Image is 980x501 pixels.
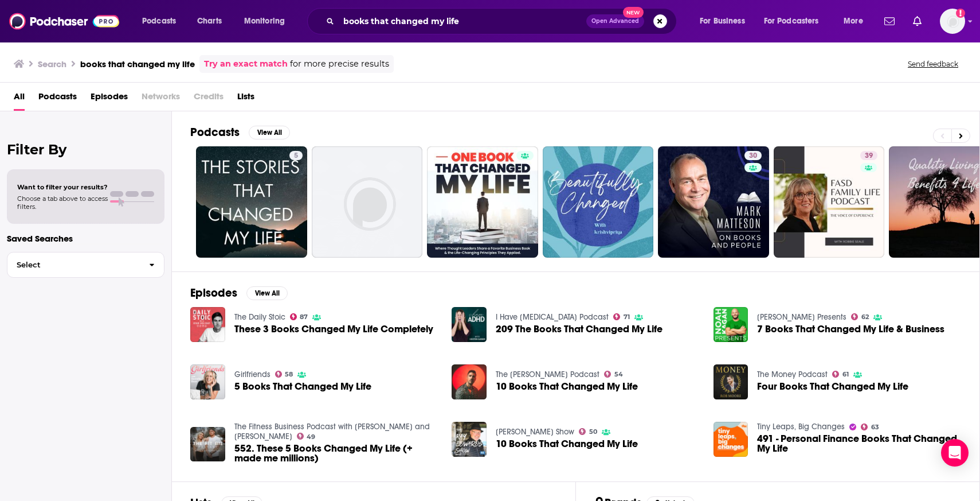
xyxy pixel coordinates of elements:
a: EpisodesView All [190,286,288,300]
a: Ray Edwards Show [496,427,574,437]
img: User Profile [940,9,965,34]
span: Select [7,261,140,269]
h3: Search [38,59,66,69]
input: Search podcasts, credits, & more... [339,12,586,30]
div: Open Intercom Messenger [941,439,969,467]
h2: Episodes [190,286,237,300]
img: Podchaser - Follow, Share and Rate Podcasts [9,10,119,32]
span: 58 [285,372,293,377]
a: All [14,87,25,111]
a: 5 Books That Changed My Life [190,364,225,399]
a: Girlfriends [234,370,271,379]
h3: books that changed my life [80,59,195,69]
a: The Clark Kegley Podcast [496,370,599,379]
span: Choose a tab above to access filters. [17,195,108,211]
img: 209 The Books That Changed My Life [452,307,487,342]
a: The Money Podcast [757,370,828,379]
span: Podcasts [142,13,176,29]
a: 209 The Books That Changed My Life [496,324,663,334]
span: Monitoring [244,13,285,29]
a: The Daily Stoic [234,312,285,322]
span: for more precise results [290,57,389,71]
a: 54 [604,371,623,378]
a: Try an exact match [204,57,288,71]
span: 5 [294,150,298,162]
a: Four Books That Changed My Life [757,382,908,391]
span: Charts [197,13,222,29]
button: View All [249,126,290,139]
button: open menu [236,12,300,30]
span: 61 [842,372,849,377]
span: More [844,13,863,29]
span: Open Advanced [591,18,639,24]
img: Four Books That Changed My Life [714,364,748,399]
img: 552. These 5 Books Changed My Life (+ made me millions) [190,427,225,462]
img: These 3 Books Changed My Life Completely [190,307,225,342]
button: open menu [836,12,877,30]
svg: Add a profile image [956,9,965,18]
span: Podcasts [38,87,77,111]
a: PodcastsView All [190,125,290,139]
button: open menu [692,12,759,30]
span: 62 [861,314,869,320]
span: For Podcasters [764,13,819,29]
a: Tiny Leaps, Big Changes [757,422,845,432]
a: 491 - Personal Finance Books That Changed My Life [757,434,961,453]
a: The Fitness Business Podcast with Erin Dimond and Jordan Dugger [234,422,430,441]
a: 30 [744,151,762,160]
button: Select [7,252,164,278]
a: 49 [297,433,316,440]
a: 30 [658,146,769,258]
h2: Podcasts [190,125,240,139]
a: 87 [290,313,308,320]
a: Charts [190,12,229,30]
a: 62 [851,313,869,320]
a: 7 Books That Changed My Life & Business [757,324,944,334]
a: 39 [774,146,885,258]
span: New [623,7,644,18]
span: 71 [624,314,630,320]
a: 5 [289,151,303,160]
a: 71 [613,313,630,320]
a: These 3 Books Changed My Life Completely [234,324,433,334]
button: open menu [756,12,836,30]
a: 10 Books That Changed My Life [496,382,638,391]
div: Search podcasts, credits, & more... [318,8,688,34]
a: 10 Books That Changed My Life [496,439,638,449]
img: 7 Books That Changed My Life & Business [714,307,748,342]
button: Send feedback [904,59,962,69]
span: Want to filter your results? [17,183,108,191]
a: 61 [832,371,849,378]
button: open menu [134,12,191,30]
a: 491 - Personal Finance Books That Changed My Life [714,422,748,457]
a: 5 [196,146,307,258]
span: 39 [865,150,873,162]
a: Lists [237,87,254,111]
a: 39 [860,151,877,160]
span: 87 [300,314,308,320]
img: 10 Books That Changed My Life [452,364,487,399]
img: 10 Books That Changed My Life [452,422,487,457]
a: 50 [579,428,597,435]
a: Show notifications dropdown [880,11,899,31]
span: 49 [307,434,315,440]
span: 54 [614,372,623,377]
a: 63 [861,424,879,430]
a: 552. These 5 Books Changed My Life (+ made me millions) [234,444,438,463]
a: Episodes [91,87,128,111]
a: Noah Kagan Presents [757,312,846,322]
span: Logged in as ereardon [940,9,965,34]
a: 5 Books That Changed My Life [234,382,371,391]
